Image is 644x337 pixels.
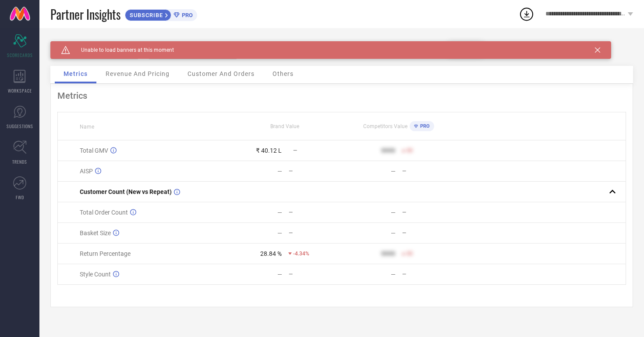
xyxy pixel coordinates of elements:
span: Style Count [80,271,111,278]
div: 9999 [381,250,395,257]
span: Customer And Orders [188,70,255,77]
div: — [391,271,396,278]
span: Return Percentage [80,250,131,257]
div: — [277,209,282,216]
span: Others [272,70,294,77]
div: ₹ 40.12 L [256,147,282,154]
span: -4.34% [293,251,309,257]
span: 50 [407,147,413,154]
div: — [289,271,341,277]
span: — [293,147,297,154]
div: — [277,168,282,175]
div: — [277,271,282,278]
div: — [391,168,396,175]
div: — [402,168,455,174]
span: SCORECARDS [7,52,33,58]
span: TRENDS [12,158,27,165]
div: — [391,209,396,216]
div: Open download list [519,6,534,22]
span: PRO [180,12,193,18]
span: Customer Count (New vs Repeat) [80,188,172,195]
span: Metrics [64,70,88,77]
span: Partner Insights [50,5,120,23]
div: — [289,209,341,215]
div: — [289,168,341,174]
div: 9999 [381,147,395,154]
div: — [289,230,341,236]
span: SUGGESTIONS [7,123,33,129]
span: Revenue And Pricing [106,70,170,77]
span: Competitors Value [363,123,407,129]
div: — [402,209,455,215]
span: Name [80,124,94,130]
span: PRO [418,123,430,129]
span: Unable to load banners at this moment [70,47,174,53]
div: — [277,229,282,237]
div: — [391,229,396,237]
span: SUBSCRIBE [125,12,165,18]
span: FWD [16,194,24,201]
span: WORKSPACE [8,87,32,94]
div: — [402,271,455,277]
div: — [402,230,455,236]
div: Metrics [57,90,626,101]
span: Brand Value [270,123,299,129]
a: SUBSCRIBEPRO [125,7,197,21]
span: Total GMV [80,147,108,154]
div: 28.84 % [260,250,282,257]
span: AISP [80,168,93,175]
span: Total Order Count [80,209,128,216]
span: 50 [407,251,413,257]
span: Basket Size [80,229,111,237]
div: Brand [50,41,138,47]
